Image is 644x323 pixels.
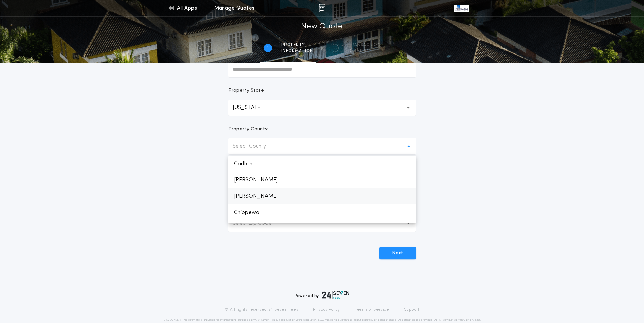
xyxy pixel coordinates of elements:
img: logo [322,291,350,299]
h2: 2 [333,45,336,51]
h1: New Quote [301,21,343,32]
p: © All rights reserved. 24|Seven Fees [225,307,298,313]
span: information [281,48,313,54]
span: Transaction [348,42,381,48]
button: Next [379,247,416,259]
p: [PERSON_NAME] [228,188,416,204]
ul: Select County [228,156,416,223]
a: Terms of Service [355,307,389,313]
button: Select County [228,138,416,154]
button: [US_STATE] [228,100,416,116]
p: [PERSON_NAME] [228,172,416,188]
p: Property State [228,87,264,94]
p: Carlton [228,156,416,172]
p: Chisago [228,221,416,237]
a: Support [404,307,419,313]
p: Select Zip Code [233,219,282,228]
h2: 1 [267,45,269,51]
p: Chippewa [228,204,416,221]
img: vs-icon [454,5,468,12]
p: Property County [228,126,268,133]
div: Powered by [295,291,350,299]
span: details [348,48,381,54]
a: Privacy Policy [313,307,340,313]
p: Select County [233,142,277,150]
img: img [319,4,325,12]
button: Select Zip Code [228,215,416,232]
p: [US_STATE] [233,104,273,112]
span: Property [281,42,313,48]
